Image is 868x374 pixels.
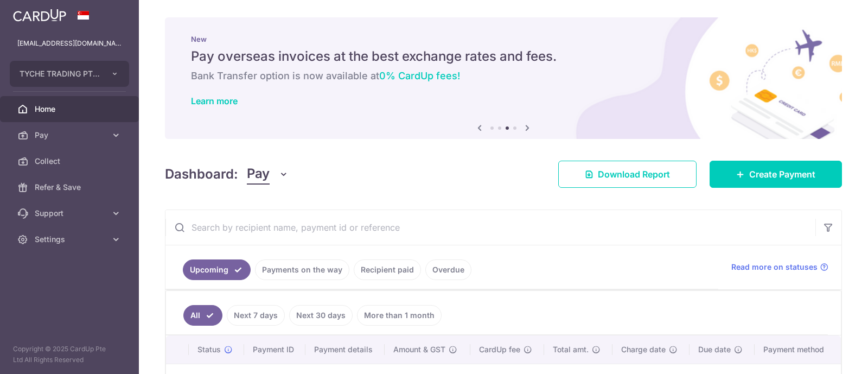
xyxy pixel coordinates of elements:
[35,182,106,193] span: Refer & Save
[255,259,349,280] a: Payments on the way
[305,335,385,364] th: Payment details
[227,305,285,326] a: Next 7 days
[165,17,842,139] img: International Invoice Banner
[244,335,305,364] th: Payment ID
[191,96,238,106] a: Learn more
[191,69,816,83] h6: Bank Transfer option is now available at
[165,164,238,184] h4: Dashboard:
[731,262,828,272] a: Read more on statuses
[35,234,106,245] span: Settings
[247,164,289,185] button: Pay
[35,156,106,167] span: Collect
[698,344,731,355] span: Due date
[479,344,520,355] span: CardUp fee
[247,164,270,185] span: Pay
[197,344,221,355] span: Status
[165,210,815,245] input: Search by recipient name, payment id or reference
[20,68,100,79] span: TYCHE TRADING PTE. LTD.
[598,168,670,181] span: Download Report
[731,262,818,272] span: Read more on statuses
[379,70,460,81] span: 0% CardUp fees!
[749,168,815,181] span: Create Payment
[425,259,471,280] a: Overdue
[354,259,421,280] a: Recipient paid
[621,344,666,355] span: Charge date
[558,161,697,188] a: Download Report
[10,61,129,87] button: TYCHE TRADING PTE. LTD.
[799,341,857,369] iframe: Opens a widget where you can find more information
[393,344,445,355] span: Amount & GST
[755,335,841,364] th: Payment method
[13,9,66,22] img: CardUp
[191,48,816,65] h5: Pay overseas invoices at the best exchange rates and fees.
[191,35,816,43] p: New
[35,208,106,219] span: Support
[35,130,106,141] span: Pay
[183,259,251,280] a: Upcoming
[289,305,353,326] a: Next 30 days
[553,344,589,355] span: Total amt.
[183,305,222,326] a: All
[17,38,122,49] p: [EMAIL_ADDRESS][DOMAIN_NAME]
[710,161,842,188] a: Create Payment
[35,104,106,115] span: Home
[357,305,442,326] a: More than 1 month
